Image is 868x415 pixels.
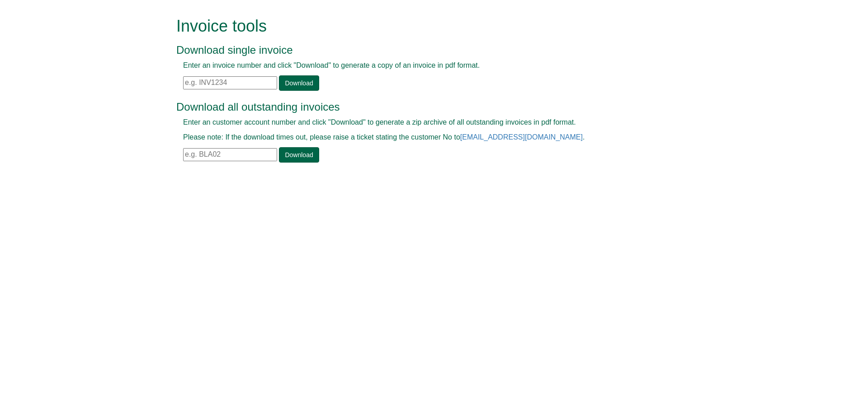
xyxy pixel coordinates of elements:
[183,148,277,161] input: e.g. BLA02
[176,44,671,56] h3: Download single invoice
[183,117,665,128] p: Enter an customer account number and click "Download" to generate a zip archive of all outstandin...
[176,17,671,35] h1: Invoice tools
[460,133,583,141] a: [EMAIL_ADDRESS][DOMAIN_NAME]
[183,132,665,143] p: Please note: If the download times out, please raise a ticket stating the customer No to .
[279,75,319,91] a: Download
[183,76,277,89] input: e.g. INV1234
[183,61,665,71] p: Enter an invoice number and click "Download" to generate a copy of an invoice in pdf format.
[176,101,671,113] h3: Download all outstanding invoices
[279,147,319,163] a: Download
